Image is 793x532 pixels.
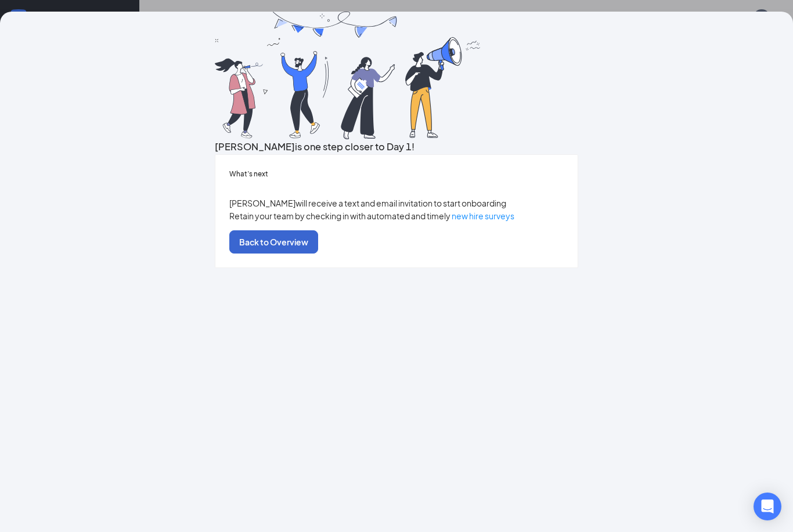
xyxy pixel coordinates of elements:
[452,211,514,221] a: new hire surveys
[754,493,781,520] div: Open Intercom Messenger
[229,209,564,222] p: Retain your team by checking in with automated and timely
[215,12,482,139] img: you are all set
[215,139,578,154] h3: [PERSON_NAME] is one step closer to Day 1!
[229,197,564,209] p: [PERSON_NAME] will receive a text and email invitation to start onboarding
[229,230,318,254] button: Back to Overview
[229,169,564,179] h5: What’s next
